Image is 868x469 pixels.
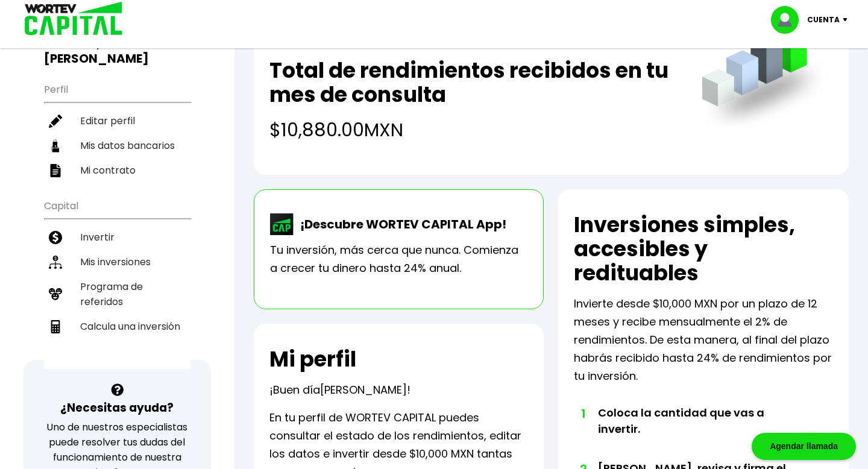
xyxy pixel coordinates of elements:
[49,320,62,333] img: calculadora-icon.17d418c4.svg
[294,215,506,233] p: ¡Descubre WORTEV CAPITAL App!
[49,231,62,244] img: invertir-icon.b3b967d7.svg
[49,164,62,177] img: contrato-icon.f2db500c.svg
[771,6,807,34] img: profile-image
[44,36,190,66] h3: Buen día,
[44,274,190,314] a: Programa de referidos
[580,404,586,423] span: 1
[270,241,528,277] p: Tu inversión, más cerca que nunca. Comienza a crecer tu dinero hasta 24% anual.
[320,382,407,397] span: [PERSON_NAME]
[574,213,833,285] h2: Inversiones simples, accesibles y redituables
[269,58,678,107] h2: Total de rendimientos recibidos en tu mes de consulta
[44,192,190,369] ul: Capital
[807,11,840,29] p: Cuenta
[270,213,294,235] img: wortev-capital-app-icon
[44,314,190,339] a: Calcula una inversión
[269,116,678,143] h4: $10,880.00 MXN
[269,347,356,371] h2: Mi perfil
[44,50,149,67] b: [PERSON_NAME]
[49,288,62,301] img: recomiendanos-icon.9b8e9327.svg
[49,139,62,153] img: datos-icon.10cf9172.svg
[44,250,190,274] a: Mis inversiones
[840,18,856,22] img: icon-down
[49,115,62,128] img: editar-icon.952d3147.svg
[44,225,190,250] a: Invertir
[44,158,190,183] a: Mi contrato
[44,109,190,133] a: Editar perfil
[44,76,190,183] ul: Perfil
[598,404,807,460] li: Coloca la cantidad que vas a invertir.
[574,295,833,385] p: Invierte desde $10,000 MXN por un plazo de 12 meses y recibe mensualmente el 2% de rendimientos. ...
[49,256,62,269] img: inversiones-icon.6695dc30.svg
[752,433,856,460] div: Agendar llamada
[269,381,410,399] p: ¡Buen día !
[44,133,190,158] a: Mis datos bancarios
[60,399,174,417] h3: ¿Necesitas ayuda?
